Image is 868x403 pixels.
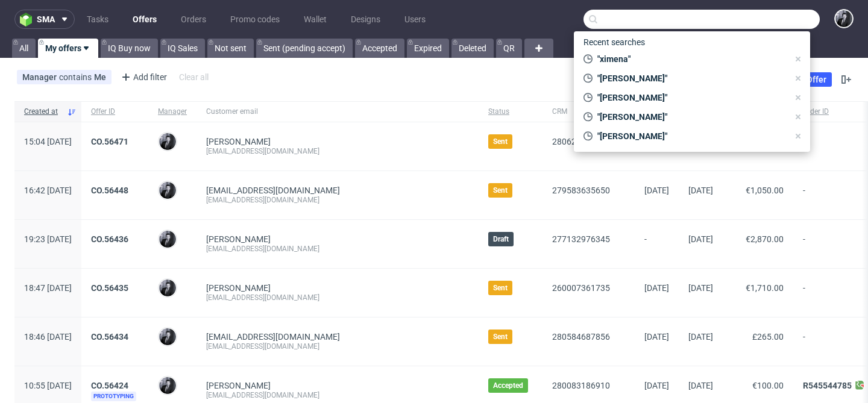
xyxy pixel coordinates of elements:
a: 280620642508 [552,137,610,146]
a: Expired [407,39,449,58]
a: Deleted [451,39,494,58]
span: Accepted [493,381,523,390]
span: €1,050.00 [746,186,784,195]
a: 277132976345 [552,234,610,244]
span: 10:55 [DATE] [24,381,72,390]
span: [DATE] [688,283,713,293]
span: [EMAIL_ADDRESS][DOMAIN_NAME] [206,186,340,195]
span: [DATE] [644,381,669,390]
div: Add filter [116,67,169,87]
a: QR [496,39,522,58]
a: Promo codes [223,10,287,29]
a: IQ Buy now [101,39,158,58]
span: 15:04 [DATE] [24,137,72,146]
div: [EMAIL_ADDRESS][DOMAIN_NAME] [206,390,469,400]
img: Philippe Dubuy [159,328,176,345]
span: Manager [22,72,59,82]
img: Philippe Dubuy [159,231,176,248]
span: sma [37,15,55,23]
span: Offer ID [91,107,139,117]
a: [PERSON_NAME] [206,234,271,244]
div: Clear all [177,69,211,86]
span: Prototyping [91,392,136,401]
a: CO.56448 [91,186,128,195]
a: Orders [174,10,213,29]
a: [PERSON_NAME] [206,283,271,293]
a: Accepted [355,39,404,58]
div: [EMAIL_ADDRESS][DOMAIN_NAME] [206,244,469,254]
span: £265.00 [752,332,784,342]
span: 19:23 [DATE] [24,234,72,244]
span: [DATE] [688,234,713,244]
span: "ximena" [593,53,788,65]
span: "[PERSON_NAME]" [593,111,788,123]
span: - [644,234,669,254]
a: R545544785 [803,381,852,390]
span: CRM [552,107,625,117]
span: Created at [24,107,62,117]
span: 16:42 [DATE] [24,186,72,195]
span: Sent [493,137,508,146]
span: [DATE] [688,381,713,390]
a: Wallet [297,10,334,29]
a: CO.56436 [91,234,128,244]
a: Sent (pending accept) [256,39,353,58]
span: "[PERSON_NAME]" [593,130,788,142]
span: €100.00 [752,381,784,390]
span: €1,710.00 [746,283,784,293]
a: Offers [125,10,164,29]
a: My offers [38,39,98,58]
a: 280083186910 [552,381,610,390]
span: Sent [493,283,508,293]
span: [DATE] [644,332,669,342]
a: [PERSON_NAME] [206,381,271,390]
img: Philippe Dubuy [159,182,176,199]
span: [DATE] [644,283,669,293]
button: sma [14,10,75,29]
span: [EMAIL_ADDRESS][DOMAIN_NAME] [206,332,340,342]
span: Sent [493,332,508,342]
img: Philippe Dubuy [159,280,176,296]
a: Not sent [207,39,254,58]
span: contains [59,72,94,82]
span: "[PERSON_NAME]" [593,92,788,104]
img: Philippe Dubuy [159,377,176,394]
a: Tasks [80,10,116,29]
a: 280584687856 [552,332,610,342]
span: Recent searches [579,33,650,52]
span: Customer email [206,107,469,117]
span: [DATE] [688,332,713,342]
a: 260007361735 [552,283,610,293]
a: All [12,39,36,58]
span: Status [488,107,533,117]
div: [EMAIL_ADDRESS][DOMAIN_NAME] [206,293,469,302]
span: Sent [493,186,508,195]
img: Philippe Dubuy [159,133,176,150]
a: CO.56435 [91,283,128,293]
span: Draft [493,234,509,244]
span: 18:47 [DATE] [24,283,72,293]
a: CO.56434 [91,332,128,342]
div: [EMAIL_ADDRESS][DOMAIN_NAME] [206,146,469,156]
div: [EMAIL_ADDRESS][DOMAIN_NAME] [206,342,469,351]
span: "[PERSON_NAME]" [593,72,788,84]
a: CO.56471 [91,137,128,146]
a: IQ Sales [160,39,205,58]
a: Designs [344,10,388,29]
span: [DATE] [688,186,713,195]
img: Philippe Dubuy [835,10,852,27]
img: logo [20,13,37,27]
span: 18:46 [DATE] [24,332,72,342]
span: Manager [158,107,187,117]
a: Users [397,10,433,29]
span: [DATE] [644,186,669,195]
div: Me [94,72,106,82]
div: [EMAIL_ADDRESS][DOMAIN_NAME] [206,195,469,205]
span: €2,870.00 [746,234,784,244]
a: 279583635650 [552,186,610,195]
a: [PERSON_NAME] [206,137,271,146]
a: CO.56424 [91,381,128,390]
